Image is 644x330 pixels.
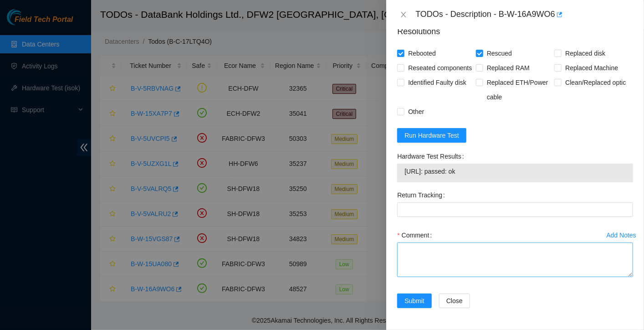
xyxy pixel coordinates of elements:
[404,46,440,61] span: Rebooted
[397,228,435,242] label: Comment
[439,294,470,308] button: Close
[562,75,629,90] span: Clean/Replaced optic
[562,61,622,75] span: Replaced Machine
[404,104,428,119] span: Other
[400,11,407,18] span: close
[483,46,516,61] span: Rescued
[397,10,410,19] button: Close
[483,61,533,75] span: Replaced RAM
[606,228,637,242] button: Add Notes
[415,7,633,22] div: TODOs - Description - B-W-16A9WO6
[397,242,633,277] textarea: Comment
[404,166,626,176] span: [URL]: passed: ok
[397,294,432,308] button: Submit
[483,75,555,104] span: Replaced ETH/Power cable
[397,128,466,143] button: Run Hardware Test
[607,232,636,238] div: Add Notes
[404,61,475,75] span: Reseated components
[397,188,449,202] label: Return Tracking
[446,296,463,306] span: Close
[404,130,459,140] span: Run Hardware Test
[404,75,470,90] span: Identified Faulty disk
[404,296,424,306] span: Submit
[397,149,467,164] label: Hardware Test Results
[562,46,609,61] span: Replaced disk
[397,202,633,217] input: Return Tracking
